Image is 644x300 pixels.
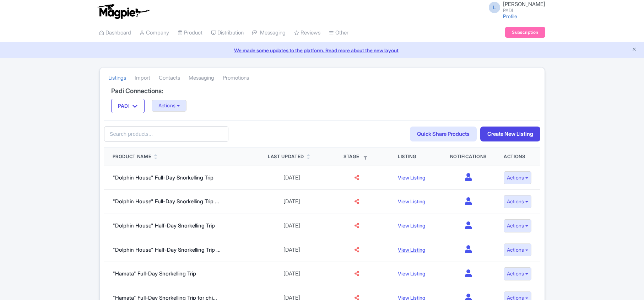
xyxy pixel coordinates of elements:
[504,195,532,208] button: Actions
[503,13,517,19] a: Profile
[333,153,381,160] div: Stage
[398,247,425,253] a: View Listing
[189,68,214,88] a: Messaging
[113,174,213,181] a: "Dolphin House" Full-Day Snorkelling Trip
[480,127,540,142] a: Create New Listing
[504,243,532,257] button: Actions
[111,99,145,113] button: PADI
[410,127,477,142] a: Quick Share Products
[259,166,324,190] td: [DATE]
[398,198,425,204] a: View Listing
[268,153,304,160] div: Last Updated
[104,126,228,142] input: Search products...
[259,238,324,262] td: [DATE]
[398,270,425,277] a: View Listing
[113,153,152,160] div: Product Name
[495,148,540,166] th: Actions
[4,47,640,54] a: We made some updates to the platform. Read more about the new layout
[252,23,286,43] a: Messaging
[108,68,126,88] a: Listings
[503,8,545,13] small: PADI
[489,2,500,13] span: L
[504,219,532,232] button: Actions
[152,100,187,112] button: Actions
[504,171,532,184] button: Actions
[113,222,215,229] a: "Dolphin House" Half-Day Snorkelling Trip
[398,175,425,181] a: View Listing
[140,23,169,43] a: Company
[211,23,244,43] a: Distribution
[259,214,324,238] td: [DATE]
[113,246,221,253] a: "Dolphin House" Half-Day Snorkelling Trip ...
[111,87,533,95] h4: Padi Connections:
[99,23,131,43] a: Dashboard
[442,148,495,166] th: Notifications
[113,198,219,205] a: "Dolphin House" Full-Day Snorkelling Trip ...
[505,27,545,38] a: Subscription
[259,190,324,214] td: [DATE]
[259,262,324,286] td: [DATE]
[389,148,441,166] th: Listing
[159,68,180,88] a: Contacts
[135,68,150,88] a: Import
[632,46,637,54] button: Close announcement
[223,68,249,88] a: Promotions
[504,267,532,280] button: Actions
[113,270,196,277] a: "Hamata" Full-Day Snorkelling Trip
[503,1,545,7] span: [PERSON_NAME]
[398,223,425,229] a: View Listing
[485,1,545,13] a: L [PERSON_NAME] PADI
[329,23,348,43] a: Other
[178,23,202,43] a: Product
[96,4,151,19] img: logo-ab69f6fb50320c5b225c76a69d11143b.png
[363,156,367,160] i: Filter by stage
[294,23,320,43] a: Reviews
